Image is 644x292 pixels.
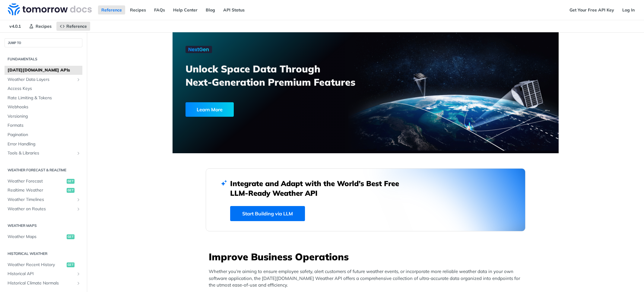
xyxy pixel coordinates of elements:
[5,195,82,204] a: Weather TimelinesShow subpages for Weather Timelines
[5,103,82,112] a: Webhooks
[5,121,82,130] a: Formats
[8,77,75,83] span: Weather Data Layers
[8,3,92,15] img: Tomorrow.io Weather API Docs
[6,22,24,31] span: v4.0.1
[8,234,65,240] span: Weather Maps
[566,5,617,14] a: Get Your Free API Key
[8,178,65,184] span: Weather Forecast
[8,132,81,138] span: Pagination
[5,66,82,75] a: [DATE][DOMAIN_NAME] APIs
[8,280,75,286] span: Historical Climate Normals
[8,206,75,212] span: Weather on Routes
[8,187,65,193] span: Realtime Weather
[5,56,82,62] h2: Fundamentals
[151,5,168,14] a: FAQs
[5,167,82,173] h2: Weather Forecast & realtime
[127,5,149,14] a: Recipes
[186,102,234,117] div: Learn More
[76,151,81,156] button: Show subpages for Tools & Libraries
[8,86,81,92] span: Access Keys
[8,113,81,119] span: Versioning
[8,271,75,277] span: Historical API
[209,268,525,289] p: Whether you’re aiming to ensure employee safety, alert customers of future weather events, or inc...
[186,46,212,53] img: NextGen
[186,102,335,117] a: Learn More
[76,197,81,202] button: Show subpages for Weather Timelines
[5,140,82,149] a: Error Handling
[8,262,65,268] span: Weather Recent History
[5,186,82,195] a: Realtime Weatherget
[230,206,305,221] a: Start Building via LLM
[619,5,638,14] a: Log In
[202,5,218,14] a: Blog
[98,5,125,14] a: Reference
[67,188,75,193] span: get
[230,179,408,198] h2: Integrate and Adapt with the World’s Best Free LLM-Ready Weather API
[5,38,82,47] button: JUMP TO
[8,141,81,147] span: Error Handling
[8,197,75,203] span: Weather Timelines
[76,207,81,211] button: Show subpages for Weather on Routes
[67,262,75,267] span: get
[8,104,81,110] span: Webhooks
[8,122,81,129] span: Formats
[5,279,82,288] a: Historical Climate NormalsShow subpages for Historical Climate Normals
[5,75,82,84] a: Weather Data LayersShow subpages for Weather Data Layers
[5,260,82,269] a: Weather Recent Historyget
[67,179,75,184] span: get
[66,24,87,29] span: Reference
[8,67,81,73] span: [DATE][DOMAIN_NAME] APIs
[5,130,82,139] a: Pagination
[220,5,248,14] a: API Status
[5,112,82,121] a: Versioning
[186,62,372,89] h3: Unlock Space Data Through Next-Generation Premium Features
[76,77,81,82] button: Show subpages for Weather Data Layers
[209,250,525,263] h3: Improve Business Operations
[5,177,82,186] a: Weather Forecastget
[5,269,82,278] a: Historical APIShow subpages for Historical API
[26,22,55,31] a: Recipes
[170,5,201,14] a: Help Center
[5,84,82,93] a: Access Keys
[76,271,81,276] button: Show subpages for Historical API
[8,150,75,156] span: Tools & Libraries
[76,281,81,286] button: Show subpages for Historical Climate Normals
[56,22,90,31] a: Reference
[5,223,82,228] h2: Weather Maps
[67,234,75,239] span: get
[36,24,52,29] span: Recipes
[8,95,81,101] span: Rate Limiting & Tokens
[5,94,82,103] a: Rate Limiting & Tokens
[5,232,82,241] a: Weather Mapsget
[5,149,82,158] a: Tools & LibrariesShow subpages for Tools & Libraries
[5,251,82,256] h2: Historical Weather
[5,205,82,214] a: Weather on RoutesShow subpages for Weather on Routes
